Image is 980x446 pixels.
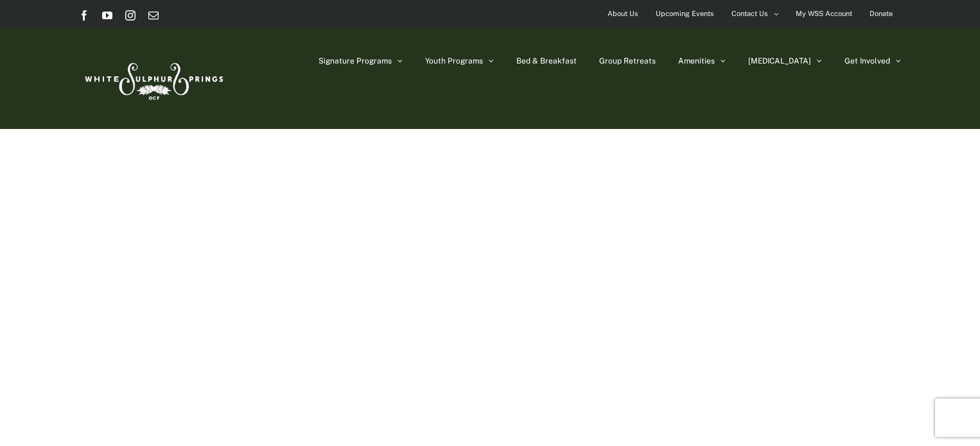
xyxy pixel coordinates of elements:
span: Upcoming Events [656,4,714,23]
a: Amenities [678,29,726,93]
span: Bed & Breakfast [516,57,577,65]
span: My WSS Account [796,4,852,23]
a: Group Retreats [599,29,656,93]
a: YouTube [102,10,112,21]
span: [MEDICAL_DATA] [748,57,811,65]
a: Get Involved [844,29,901,93]
span: Youth Programs [425,57,483,65]
span: Contact Us [731,4,768,23]
span: Get Involved [844,57,890,65]
nav: Main Menu [319,29,901,93]
span: Signature Programs [319,57,392,65]
img: White Sulphur Springs Logo [79,49,227,109]
span: Group Retreats [599,57,656,65]
a: Youth Programs [425,29,494,93]
a: Bed & Breakfast [516,29,577,93]
span: Amenities [678,57,715,65]
span: Donate [870,4,893,23]
a: [MEDICAL_DATA] [748,29,822,93]
a: Instagram [125,10,136,21]
a: Email [148,10,159,21]
span: About Us [608,4,638,23]
a: Signature Programs [319,29,403,93]
a: Facebook [79,10,89,21]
